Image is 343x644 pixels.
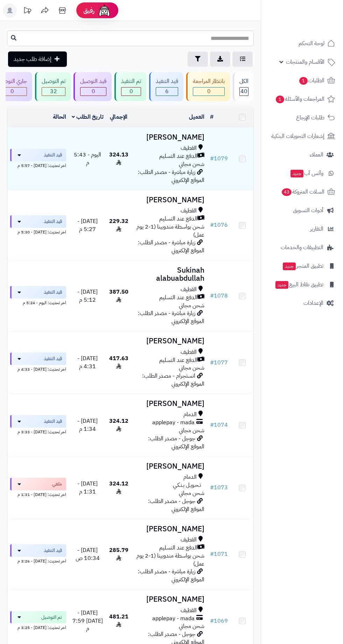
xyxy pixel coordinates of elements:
[179,622,204,630] span: شحن مجاني
[134,400,205,408] h3: [PERSON_NAME]
[265,295,339,311] a: الإعدادات
[152,419,195,427] span: applepay - mada
[76,546,100,562] span: [DATE] - 10:34 ص
[239,77,248,85] div: الكل
[265,258,339,274] a: تطبيق المتجرجديد
[77,217,98,233] span: [DATE] - 5:27 م
[299,77,308,85] span: 1
[109,217,128,233] span: 229.32
[134,196,205,204] h3: [PERSON_NAME]
[156,87,178,96] span: 6
[138,567,204,584] span: زيارة مباشرة - مصدر الطلب: الموقع الإلكتروني
[142,372,204,388] span: انستجرام - مصدر الطلب: الموقع الإلكتروني
[296,113,324,122] span: طلبات الإرجاع
[210,617,214,625] span: #
[159,544,197,552] span: الدفع عند التسليم
[181,207,197,215] span: القطيف
[41,614,62,621] span: تم التوصيل
[156,77,178,85] div: قيد التنفيذ
[265,109,339,126] a: طلبات الإرجاع
[138,168,204,184] span: زيارة مباشرة - مصدر الطلب: الموقع الإلكتروني
[210,113,213,121] a: #
[80,77,106,85] div: قيد التوصيل
[193,87,224,96] span: 0
[210,358,228,367] a: #1077
[44,355,62,362] span: قيد التنفيذ
[210,221,228,229] a: #1076
[283,262,296,270] span: جديد
[109,479,128,496] span: 324.12
[113,72,148,101] a: تم التنفيذ 0
[265,35,339,52] a: لوحة التحكم
[293,205,323,215] span: أدوات التسويق
[74,150,101,167] span: اليوم - 5:43 م
[80,87,106,96] span: 0
[72,609,103,633] span: [DATE] - [DATE] 7:59 م
[138,238,204,255] span: زيارة مباشرة - مصدر الطلب: الموقع الإلكتروني
[109,354,128,371] span: 417.63
[275,281,288,289] span: جديد
[265,239,339,256] a: التطبيقات والخدمات
[265,91,339,107] a: المراجعات والأسئلة1
[134,595,205,603] h3: [PERSON_NAME]
[265,276,339,293] a: تطبيق نقاط البيعجديد
[42,87,65,96] div: 32
[109,612,128,629] span: 481.21
[134,133,205,141] h3: [PERSON_NAME]
[72,72,113,101] a: قيد التوصيل 0
[275,94,324,104] span: المراجعات والأسئلة
[109,417,128,433] span: 324.12
[83,6,94,15] span: رفيق
[276,96,285,104] span: 1
[159,152,197,160] span: الدفع عند التسليم
[210,292,214,300] span: #
[173,481,201,489] span: تـحـويـل بـنـكـي
[10,365,66,372] div: اخر تحديث: [DATE] - 4:33 م
[210,421,214,429] span: #
[181,607,197,615] span: القطيف
[10,557,66,564] div: اخر تحديث: [DATE] - 3:26 م
[159,294,197,302] span: الدفع عند التسليم
[44,418,62,425] span: قيد التنفيذ
[109,150,128,167] span: 324.13
[240,87,248,96] span: 40
[299,76,324,85] span: الطلبات
[275,280,323,289] span: تطبيق نقاط البيع
[159,356,197,364] span: الدفع عند التسليم
[52,481,62,488] span: ملغي
[265,165,339,182] a: وآتس آبجديد
[181,536,197,544] span: القطيف
[148,497,204,513] span: جوجل - مصدر الطلب: الموقع الإلكتروني
[109,546,128,562] span: 285.79
[179,489,204,497] span: شحن مجاني
[210,550,228,558] a: #1071
[181,348,197,356] span: القطيف
[286,57,324,67] span: الأقسام والمنتجات
[34,72,72,101] a: تم التوصيل 32
[310,150,323,160] span: العملاء
[77,479,98,496] span: [DATE] - 1:31 م
[134,266,205,282] h3: Sukinah alabuabdullah
[77,354,98,371] span: [DATE] - 4:31 م
[110,113,127,121] a: الإجمالي
[10,623,66,631] div: اخر تحديث: [DATE] - 3:25 م
[97,3,111,17] img: ai-face.png
[282,261,323,271] span: تطبيق المتجر
[210,292,228,300] a: #1078
[148,434,204,451] span: جوجل - مصدر الطلب: الموقع الإلكتروني
[44,289,62,296] span: قيد التنفيذ
[181,286,197,294] span: القطيف
[10,490,66,498] div: اخر تحديث: [DATE] - 1:31 م
[8,51,67,67] a: إضافة طلب جديد
[138,309,204,325] span: زيارة مباشرة - مصدر الطلب: الموقع الإلكتروني
[210,421,228,429] a: #1074
[210,483,214,492] span: #
[44,152,62,159] span: قيد التنفيذ
[121,87,141,96] div: 0
[210,550,214,558] span: #
[210,221,214,229] span: #
[10,161,66,169] div: اخر تحديث: [DATE] - 5:57 م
